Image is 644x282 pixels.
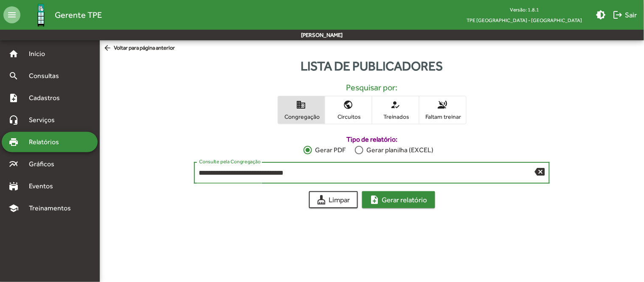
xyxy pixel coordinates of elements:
[8,181,19,191] mat-icon: stadium
[3,6,20,23] mat-icon: menu
[317,192,350,207] span: Limpar
[327,113,370,120] span: Circuitos
[103,44,175,53] span: Voltar para página anterior
[280,113,323,120] span: Congregação
[103,44,114,53] mat-icon: arrow_back
[194,134,550,145] label: Tipo de relatório:
[8,93,19,103] mat-icon: note_add
[8,115,19,125] mat-icon: headset_mic
[24,115,66,125] span: Serviços
[596,10,606,20] mat-icon: brightness_medium
[613,7,637,22] span: Sair
[107,82,637,92] h5: Pesquisar por:
[8,71,19,81] mat-icon: search
[24,203,81,213] span: Treinamentos
[325,96,372,124] button: Circuitos
[317,195,327,205] mat-icon: cleaning_services
[24,71,70,81] span: Consultas
[610,7,641,22] button: Sair
[372,96,419,124] button: Treinados
[391,100,401,110] mat-icon: how_to_reg
[8,159,19,169] mat-icon: multiline_chart
[422,113,464,120] span: Faltam treinar
[363,145,434,155] div: Gerar planilha (EXCEL)
[343,100,354,110] mat-icon: public
[55,8,102,22] span: Gerente TPE
[24,137,70,147] span: Relatórios
[296,100,307,110] mat-icon: domain
[24,49,57,59] span: Início
[419,96,466,124] button: Faltam treinar
[24,93,71,103] span: Cadastros
[312,145,346,155] div: Gerar PDF
[24,159,66,169] span: Gráficos
[8,203,19,213] mat-icon: school
[20,1,102,29] a: Gerente TPE
[24,181,65,191] span: Eventos
[8,137,19,147] mat-icon: print
[374,113,417,120] span: Treinados
[27,1,55,29] img: Logo
[362,191,435,208] button: Gerar relatório
[460,4,589,15] div: Versão: 1.8.1
[8,49,19,59] mat-icon: home
[613,10,623,20] mat-icon: logout
[370,195,380,205] mat-icon: note_add
[309,191,358,208] button: Limpar
[278,96,325,124] button: Congregação
[534,166,545,176] mat-icon: backspace
[100,56,644,75] div: Lista de publicadores
[438,100,448,110] mat-icon: voice_over_off
[460,15,589,25] span: TPE [GEOGRAPHIC_DATA] - [GEOGRAPHIC_DATA]
[370,192,427,207] span: Gerar relatório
